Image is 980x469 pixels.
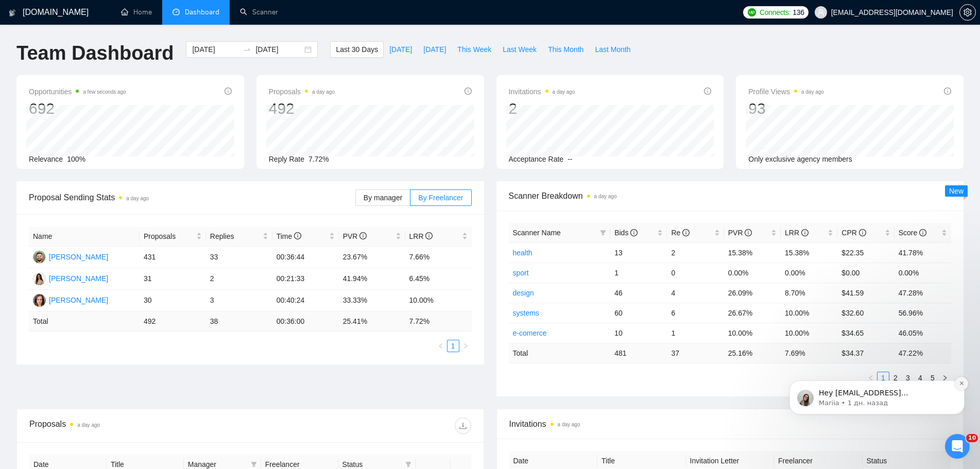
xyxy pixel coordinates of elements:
input: Start date [192,44,239,55]
span: Proposal Sending Stats [29,191,355,204]
th: Replies [206,227,272,247]
span: 10 [966,434,978,442]
button: Last 30 Days [330,41,384,58]
td: 25.41 % [339,311,405,332]
a: VY[PERSON_NAME] [33,296,108,304]
span: -- [568,155,572,163]
span: left [438,343,444,349]
span: Re [671,229,690,237]
div: Привіт 👋 Мене звати [PERSON_NAME], і я з радістю допоможу вам 😊 [16,90,161,120]
td: 1 [610,263,667,283]
span: Acceptance Rate [509,155,564,163]
li: Previous Page [435,340,447,352]
span: info-circle [745,229,752,236]
span: info-circle [859,229,866,236]
div: 2 [509,99,575,118]
div: 692 [29,99,126,118]
td: 25.16 % [724,343,781,363]
td: 0.00% [895,263,951,283]
td: 7.72 % [405,311,472,332]
a: sport [513,269,529,277]
td: 31 [140,268,206,290]
div: Закрыть [181,4,199,23]
b: Nazar [63,63,83,70]
span: info-circle [225,88,232,95]
a: design [513,289,534,297]
div: Зараз дійсно є технічні труднощі зі сповіщеннями, і синхронізація відбувається раз на 4 години. В... [8,226,169,344]
img: logo [9,5,16,21]
span: Last 30 Days [336,44,378,55]
span: Scanner Breakdown [509,189,952,202]
a: e-comerce [513,329,547,337]
div: message notification from Mariia, 1 дн. назад. Hey yabr87@gmail.com, Looks like your Upwork agenc... [15,65,191,99]
span: This Month [548,44,583,55]
img: Profile image for Nazar [49,61,60,72]
a: 1 [448,340,459,352]
td: 00:36:00 [272,311,339,332]
td: 33.33% [339,290,405,311]
iframe: Intercom notifications сообщение [774,316,980,431]
img: VY [33,294,46,307]
td: 26.09% [724,283,781,303]
button: Средство выбора GIF-файла [32,337,41,345]
li: Next Page [459,340,472,352]
td: 10 [610,323,667,343]
span: Proposals [144,231,194,242]
iframe: Intercom live chat [945,434,970,459]
button: [DATE] [418,41,452,58]
button: Средство выбора эмодзи [16,337,24,345]
td: $41.59 [837,283,894,303]
a: HB[PERSON_NAME] [33,274,108,282]
img: HB [33,272,46,285]
time: a day ago [312,89,335,95]
td: 4 [667,283,724,303]
div: 93 [748,99,824,118]
span: 7.72% [308,155,329,163]
td: 15.38% [724,242,781,263]
td: 33 [206,247,272,268]
span: dashboard [173,8,180,15]
time: a day ago [553,89,575,95]
td: 38 [206,311,272,332]
span: swap-right [243,45,251,54]
img: Profile image for Mariia [23,74,40,91]
time: a day ago [594,194,617,199]
img: KY [33,251,46,264]
span: New [949,187,964,195]
td: Total [509,343,611,363]
td: 7.66% [405,247,472,268]
span: setting [960,8,975,16]
td: 2 [206,268,272,290]
a: setting [959,8,976,16]
span: PVR [728,229,752,237]
td: 46 [610,283,667,303]
th: Name [29,227,140,247]
input: End date [255,44,302,55]
span: filter [600,230,606,236]
span: LRR [409,232,433,240]
td: 30 [140,290,206,311]
td: Total [29,311,140,332]
span: CPR [841,229,866,237]
td: 10.00% [724,323,781,343]
textarea: Ваше сообщение... [9,316,197,333]
span: info-circle [465,88,472,95]
div: Будь ласка, надайте мені кілька хвилин, щоб уважно ознайомитися з вашим запитом 🖥️🔍 [16,120,161,150]
span: [DATE] [423,44,446,55]
button: This Week [452,41,497,58]
div: [PERSON_NAME] [49,294,108,306]
button: download [455,418,471,434]
td: 492 [140,311,206,332]
span: filter [598,225,608,240]
div: 492 [269,99,335,118]
td: 47.28% [895,283,951,303]
button: Last Week [497,41,542,58]
td: 26.67% [724,303,781,323]
span: info-circle [294,232,301,239]
button: Start recording [65,337,74,345]
h1: Team Dashboard [16,41,174,65]
td: 00:36:44 [272,247,339,268]
td: 41.78% [895,242,951,263]
a: systems [513,309,539,317]
button: setting [959,4,976,21]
